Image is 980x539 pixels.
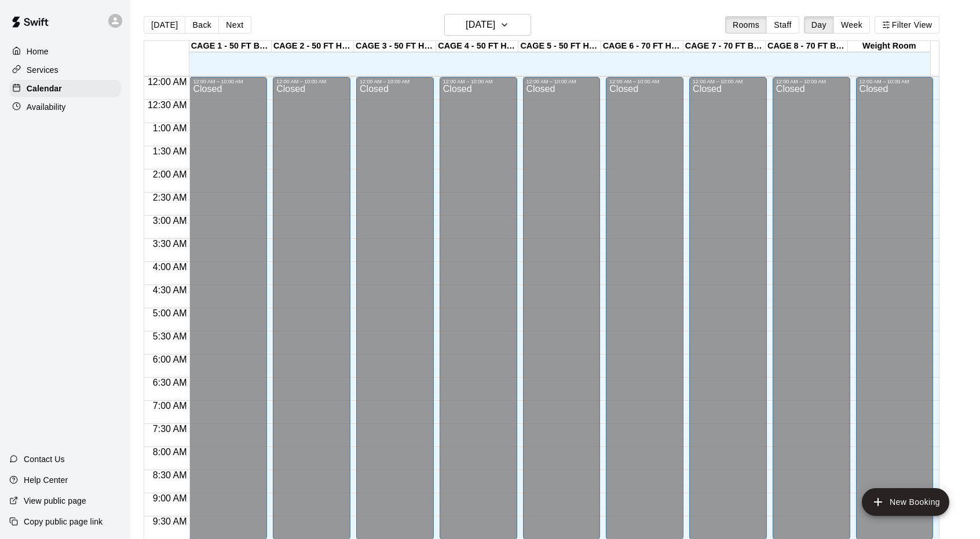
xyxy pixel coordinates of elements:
[150,146,190,156] span: 1:30 AM
[272,41,354,52] div: CAGE 2 - 50 FT HYBRID BB/SB
[276,79,347,84] div: 12:00 AM – 10:00 AM
[24,453,65,465] p: Contact Us
[150,285,190,295] span: 4:30 AM
[189,41,272,52] div: CAGE 1 - 50 FT BASEBALL w/ Auto Feeder
[145,77,190,87] span: 12:00 AM
[27,101,66,113] p: Availability
[185,16,219,34] button: Back
[218,16,251,34] button: Next
[27,46,49,57] p: Home
[150,447,190,457] span: 8:00 AM
[145,100,190,110] span: 12:30 AM
[683,41,766,52] div: CAGE 7 - 70 FT BB (w/ pitching mound)
[693,79,763,84] div: 12:00 AM – 10:00 AM
[518,41,601,52] div: CAGE 5 - 50 FT HYBRID SB/BB
[150,169,190,179] span: 2:00 AM
[804,16,834,34] button: Day
[150,262,190,272] span: 4:00 AM
[766,41,848,52] div: CAGE 8 - 70 FT BB (w/ pitching mound)
[27,64,58,76] p: Services
[860,79,930,84] div: 12:00 AM – 10:00 AM
[150,516,190,526] span: 9:30 AM
[776,79,847,84] div: 12:00 AM – 10:00 AM
[360,79,430,84] div: 12:00 AM – 10:00 AM
[609,79,680,84] div: 12:00 AM – 10:00 AM
[9,98,121,116] a: Availability
[466,17,495,33] h6: [DATE]
[150,239,190,249] span: 3:30 AM
[150,308,190,318] span: 5:00 AM
[9,80,121,97] a: Calendar
[150,331,190,341] span: 5:30 AM
[27,83,62,94] p: Calendar
[150,378,190,387] span: 6:30 AM
[436,41,518,52] div: CAGE 4 - 50 FT HYBRID BB/SB
[150,493,190,503] span: 9:00 AM
[526,79,597,84] div: 12:00 AM – 10:00 AM
[354,41,436,52] div: CAGE 3 - 50 FT HYBRID BB/SB
[9,61,121,79] a: Services
[24,474,68,486] p: Help Center
[24,495,86,507] p: View public page
[150,355,190,364] span: 6:00 AM
[833,16,870,34] button: Week
[725,16,767,34] button: Rooms
[150,193,190,202] span: 2:30 AM
[150,424,190,434] span: 7:30 AM
[601,41,683,52] div: CAGE 6 - 70 FT HIT TRAX
[443,79,514,84] div: 12:00 AM – 10:00 AM
[766,16,799,34] button: Staff
[193,79,264,84] div: 12:00 AM – 10:00 AM
[444,14,531,36] button: [DATE]
[9,43,121,60] a: Home
[150,123,190,133] span: 1:00 AM
[150,470,190,480] span: 8:30 AM
[150,216,190,226] span: 3:00 AM
[848,41,930,52] div: Weight Room
[24,516,103,527] p: Copy public page link
[150,401,190,411] span: 7:00 AM
[144,16,185,34] button: [DATE]
[875,16,939,34] button: Filter View
[862,488,949,516] button: add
